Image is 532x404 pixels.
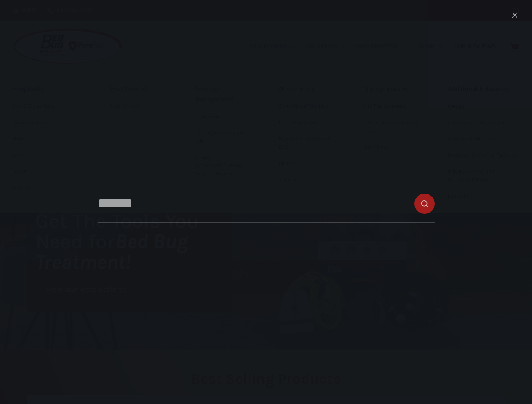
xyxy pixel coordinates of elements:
[351,21,412,72] a: Information
[194,109,253,125] a: Apartments
[448,80,520,98] a: Additional Industries
[7,3,32,29] button: Open LiveChat chat widget
[35,229,188,274] i: Bed Bug Treatment!
[279,131,338,155] a: Housing Authority and HUD
[448,131,520,147] a: Shelters & Missions
[13,147,84,163] a: Inns
[13,80,84,98] a: Hospitality
[194,125,253,149] a: Housing Authority and HUD
[110,80,169,98] a: Pest Control
[448,98,520,114] a: Camps
[13,98,84,114] a: Bed & Breakfasts
[363,115,422,139] a: OTR Trucks with Sleeper Cabs
[279,115,338,131] a: First Responders
[279,98,338,114] a: Correctional Facilities
[448,164,520,188] a: Nursing Homes and Retirement Homes
[13,180,84,196] a: Motels
[35,281,136,299] a: View our Best Sellers!
[110,98,169,114] a: Pest Control
[244,21,300,72] a: Industries
[45,286,126,294] span: View our Best Sellers!
[412,21,448,72] a: Shop
[363,139,422,155] a: Ride Share
[448,147,520,163] a: Hospitals & Medical Facilities
[194,150,253,182] a: Airbnb, [GEOGRAPHIC_DATA], Vacation Homes
[363,80,422,98] a: Transportation
[244,21,501,72] nav: Primary
[448,189,520,205] a: Residential
[13,115,84,131] a: Extended Stays
[448,115,520,131] a: Colleges and Universities
[448,21,501,72] a: Our Reviews
[279,172,338,188] a: Schools
[363,98,422,114] a: City Transportation
[513,8,519,14] button: Search
[13,164,84,180] a: Lodge
[13,131,84,147] a: Hotels
[300,21,350,72] a: About Us
[279,80,338,98] a: Government
[13,28,123,65] img: Prevsol/Bed Bug Heat Doctor
[27,372,505,386] h2: Best Selling Products
[279,156,338,172] a: Military
[35,210,232,272] h1: Get The Tools You Need for
[194,80,253,109] a: Property Management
